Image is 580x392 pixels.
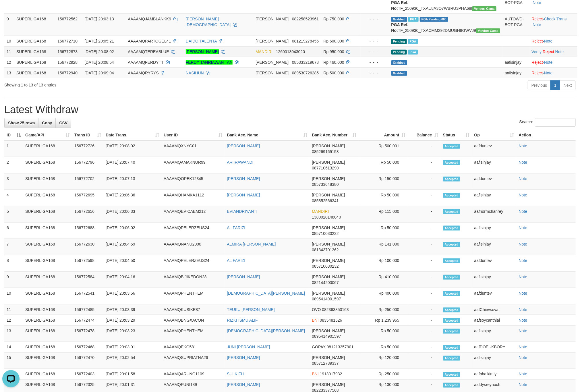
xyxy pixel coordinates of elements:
[420,17,448,22] span: PGA Pending
[519,318,527,323] a: Note
[256,17,289,21] span: [PERSON_NAME]
[4,140,23,157] td: 1
[161,173,225,190] td: AAAAMQOPEK12345
[161,272,225,288] td: AAAAMQBIJIKEDON28
[227,356,260,360] a: [PERSON_NAME]
[42,121,52,125] span: Copy
[23,157,72,173] td: SUPERLIGA168
[23,255,72,272] td: SUPERLIGA168
[519,118,576,127] label: Search:
[312,215,341,219] span: Copy 1380020148040 to clipboard
[72,239,103,255] td: 156772630
[227,209,257,214] a: EVIANDRIYANTI
[161,239,225,255] td: AAAAMQNANU2000
[359,140,408,157] td: Rp 500,001
[408,206,441,223] td: -
[529,67,577,78] td: ·
[519,345,527,349] a: Note
[472,304,517,315] td: aafChievsovat
[472,288,517,304] td: aafduntev
[161,157,225,173] td: AAAAMQAMAKNUR99
[4,157,23,173] td: 2
[359,326,408,342] td: Rp 50,000
[227,318,258,323] a: RIZKI ISMU ALIF
[363,38,387,44] div: - - -
[519,258,527,263] a: Note
[472,326,517,342] td: aafisinjay
[535,118,576,127] input: Search:
[391,50,407,55] span: Pending
[72,288,103,304] td: 156772541
[72,272,103,288] td: 156772584
[502,13,529,36] td: AUTOWD-BOT-PGA
[161,190,225,206] td: AAAAMQHAMKA1112
[23,315,72,326] td: SUPERLIGA168
[529,46,577,57] td: · ·
[359,130,408,140] th: Amount: activate to sort column ascending
[359,255,408,272] td: Rp 100,000
[408,288,441,304] td: -
[256,49,272,54] span: MANDIRI
[532,17,543,21] a: Reject
[519,144,527,148] a: Note
[161,304,225,315] td: AAAAMQKUSIKE87
[227,144,260,148] a: [PERSON_NAME]
[227,193,260,197] a: [PERSON_NAME]
[14,46,55,57] td: SUPERLIGA168
[59,121,67,125] span: CSV
[312,225,345,230] span: [PERSON_NAME]
[544,71,553,75] a: Note
[103,190,161,206] td: [DATE] 20:06:36
[472,173,517,190] td: aafduntev
[408,39,418,44] span: Marked by aafsoumeymey
[103,173,161,190] td: [DATE] 20:07:13
[23,130,72,140] th: Game/API: activate to sort column ascending
[408,239,441,255] td: -
[472,255,517,272] td: aafduntev
[472,206,517,223] td: aafhormchanrey
[391,0,409,11] b: PGA Ref. No:
[186,71,204,75] a: NASIHUN
[4,272,23,288] td: 9
[84,49,114,54] span: [DATE] 20:08:02
[72,173,103,190] td: 156772702
[312,182,339,187] span: Copy 085733648380 to clipboard
[312,297,341,301] span: Copy 0895414901597 to clipboard
[4,80,237,88] div: Showing 1 to 13 of 13 entries
[443,226,460,231] span: Accepted
[359,239,408,255] td: Rp 141,000
[227,258,245,263] a: AL FARIZI
[4,118,38,128] a: Show 25 rows
[4,46,14,57] td: 11
[519,242,527,246] a: Note
[391,39,407,44] span: Pending
[359,206,408,223] td: Rp 115,000
[443,177,460,181] span: Accepted
[256,71,289,75] span: [PERSON_NAME]
[408,342,441,353] td: -
[544,39,553,43] a: Note
[441,130,472,140] th: Status: activate to sort column ascending
[555,49,564,54] a: Note
[227,275,260,279] a: [PERSON_NAME]
[292,39,319,43] span: Copy 081219278456 to clipboard
[560,80,576,90] a: Next
[359,304,408,315] td: Rp 250,000
[292,71,319,75] span: Copy 089530726285 to clipboard
[312,291,345,296] span: [PERSON_NAME]
[519,383,527,387] a: Note
[227,225,245,230] a: AL FARIZI
[543,49,554,54] a: Reject
[408,190,441,206] td: -
[72,130,103,140] th: Trans ID: activate to sort column ascending
[57,39,78,43] span: 156772710
[84,71,114,75] span: [DATE] 20:09:04
[389,13,502,36] td: TF_250930_TXACMM292DMUGH8GWVJ9
[517,130,576,140] th: Action
[84,17,114,21] span: [DATE] 20:03:13
[103,342,161,353] td: [DATE] 20:03:01
[103,157,161,173] td: [DATE] 20:07:40
[14,57,55,67] td: SUPERLIGA168
[519,291,527,296] a: Note
[72,342,103,353] td: 156772468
